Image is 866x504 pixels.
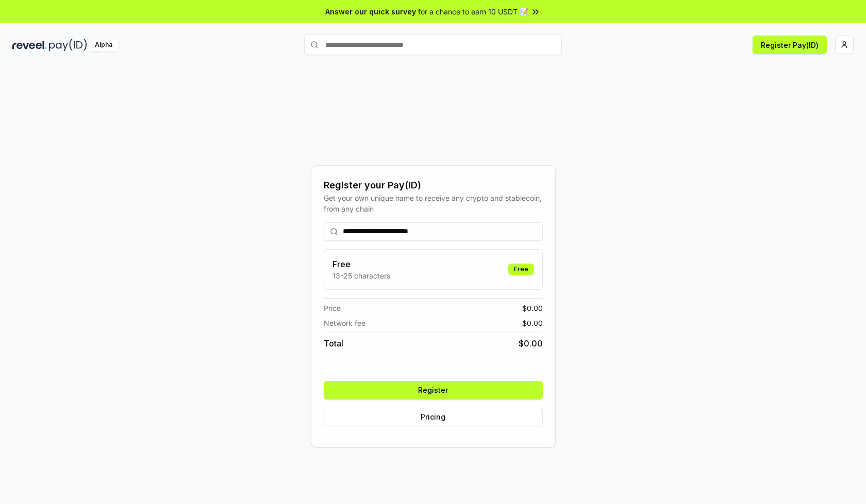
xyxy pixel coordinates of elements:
span: for a chance to earn 10 USDT 📝 [418,6,528,17]
div: Register your Pay(ID) [324,178,543,193]
p: 13-25 characters [332,270,390,281]
span: $ 0.00 [519,337,543,350]
img: pay_id [49,39,87,51]
button: Register Pay(ID) [753,36,827,54]
span: Answer our quick survey [325,6,416,17]
span: Total [324,337,343,350]
span: $ 0.00 [522,318,543,328]
span: Price [324,303,341,314]
div: Get your own unique name to receive any crypto and stablecoin, from any chain [324,193,543,214]
h3: Free [332,258,390,270]
span: Network fee [324,318,365,328]
div: Alpha [89,39,118,51]
div: Free [508,264,534,275]
button: Register [324,381,543,399]
img: reveel_dark [12,39,47,51]
span: $ 0.00 [522,303,543,314]
button: Pricing [324,408,543,426]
